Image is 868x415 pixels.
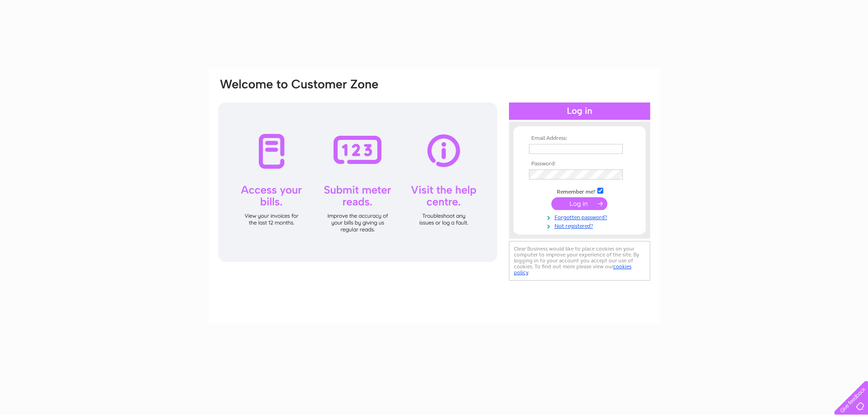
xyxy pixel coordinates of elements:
a: Not registered? [529,221,632,230]
a: Forgotten password? [529,212,632,221]
th: Password: [527,161,632,167]
input: Submit [551,197,607,210]
a: cookies policy [514,263,632,276]
div: Clear Business would like to place cookies on your computer to improve your experience of the sit... [509,241,650,281]
th: Email Address: [527,135,632,142]
td: Remember me? [527,186,632,195]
